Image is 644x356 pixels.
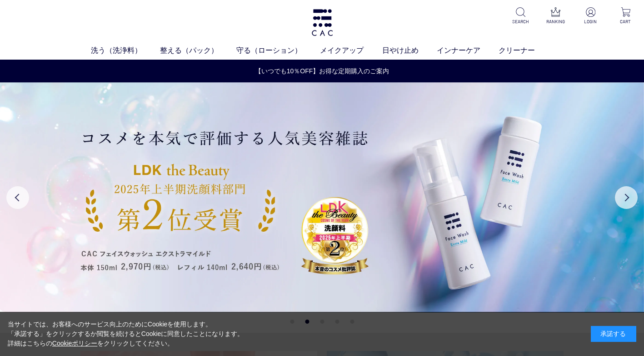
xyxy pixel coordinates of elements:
[579,18,602,25] p: LOGIN
[591,326,636,342] div: 承諾する
[160,45,236,56] a: 整える（パック）
[614,7,637,25] a: CART
[310,9,334,36] img: logo
[615,186,638,209] button: Next
[614,18,637,25] p: CART
[6,186,29,209] button: Previous
[499,45,553,56] a: クリーナー
[544,7,567,25] a: RANKING
[91,45,160,56] a: 洗う（洗浄料）
[544,18,567,25] p: RANKING
[509,7,532,25] a: SEARCH
[0,66,644,76] a: 【いつでも10％OFF】お得な定期購入のご案内
[320,45,382,56] a: メイクアップ
[382,45,437,56] a: 日やけ止め
[579,7,602,25] a: LOGIN
[236,45,320,56] a: 守る（ローション）
[437,45,499,56] a: インナーケア
[8,320,244,348] div: 当サイトでは、お客様へのサービス向上のためにCookieを使用します。 「承諾する」をクリックするか閲覧を続けるとCookieに同意したことになります。 詳細はこちらの をクリックしてください。
[52,340,98,347] a: Cookieポリシー
[509,18,532,25] p: SEARCH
